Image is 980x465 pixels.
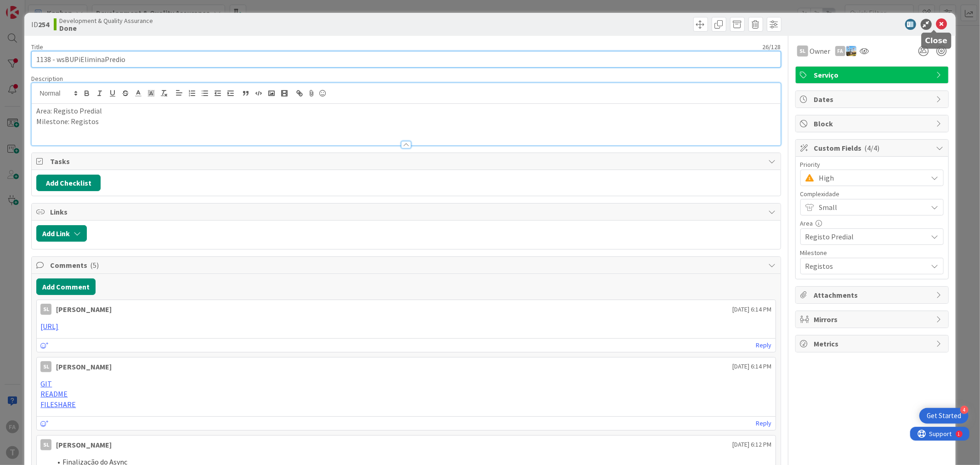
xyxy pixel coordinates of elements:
[814,289,932,301] span: Attachments
[865,143,880,153] span: ( 4/4 )
[56,304,112,315] div: [PERSON_NAME]
[36,116,776,127] p: Milestone: Registos
[46,43,781,51] div: 26 / 128
[50,156,764,167] span: Tasks
[59,17,153,24] span: Development & Quality Assurance
[805,260,923,272] span: Registos
[40,389,68,398] a: README
[31,43,43,51] label: Title
[59,24,153,32] b: Done
[814,69,932,80] span: Serviço
[36,106,776,116] p: Area: Registo Predial
[40,379,52,388] a: GIT
[814,338,932,349] span: Metrics
[960,406,969,414] div: 4
[40,361,51,372] div: SL
[835,46,845,56] div: FA
[36,278,96,295] button: Add Comment
[814,142,932,153] span: Custom Fields
[800,250,944,256] div: Milestone
[40,322,58,331] a: [URL]
[756,418,772,429] a: Reply
[805,230,923,243] span: Registo Predial
[797,45,808,57] div: SL
[40,304,51,315] div: SL
[733,362,772,371] span: [DATE] 6:14 PM
[48,4,50,11] div: 1
[814,314,932,325] span: Mirrors
[819,171,923,184] span: High
[800,220,944,227] div: Area
[19,1,42,12] span: Support
[733,305,772,314] span: [DATE] 6:14 PM
[814,118,932,129] span: Block
[733,440,772,449] span: [DATE] 6:12 PM
[36,175,101,191] button: Add Checklist
[927,411,961,420] div: Get Started
[31,19,49,30] span: ID
[756,340,772,351] a: Reply
[31,74,63,83] span: Description
[56,361,112,372] div: [PERSON_NAME]
[40,400,76,409] a: FILESHARE
[50,206,764,217] span: Links
[50,260,764,271] span: Comments
[846,46,856,56] img: DG
[814,94,932,105] span: Dates
[40,439,51,450] div: SL
[36,225,87,242] button: Add Link
[31,51,781,68] input: type card name here...
[925,36,948,45] h5: Close
[810,45,831,57] span: Owner
[56,439,112,450] div: [PERSON_NAME]
[800,161,944,168] div: Priority
[800,191,944,197] div: Complexidade
[38,20,49,29] b: 254
[819,201,923,214] span: Small
[919,408,969,424] div: Open Get Started checklist, remaining modules: 4
[90,261,99,270] span: ( 5 )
